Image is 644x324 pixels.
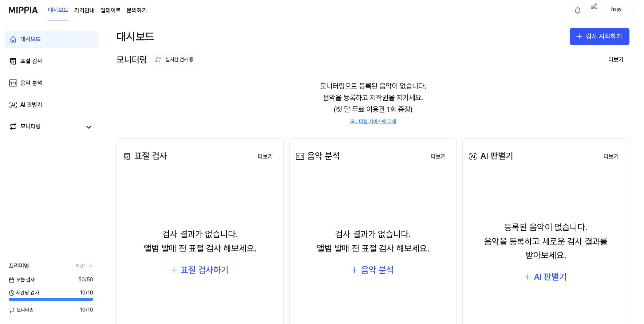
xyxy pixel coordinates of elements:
button: 더보기 [598,149,625,164]
button: AI 판별기 [518,268,574,286]
a: AI 판별기 [4,96,98,114]
a: 더보기 [252,149,279,164]
div: 표절 검사 [20,57,42,66]
img: profile [591,3,600,17]
div: 모니터링 [116,53,199,67]
div: 검사 결과가 없습니다. 앨범 발매 전 표절 검사 해보세요. [317,227,430,255]
div: 등록된 음악이 없습니다. 음악을 등록하고 새로운 검사 결과를 받아보세요. [467,220,625,262]
div: 대시보드 [20,35,41,44]
div: 검사 결과가 없습니다. 앨범 발매 전 표절 검사 해보세요. [144,227,257,255]
button: 더보기 [252,149,279,164]
a: 더보기 [425,149,452,164]
a: 대시보드 [4,31,98,48]
button: 더보기 [602,52,629,67]
div: 모니터링으로 등록된 음악이 없습니다. 음악을 등록하고 저작권을 지키세요. (첫 달 무료 이용권 1회 증정) [116,71,629,134]
span: 오늘 검사 [9,276,35,284]
button: 검사 시작하기 [570,28,629,45]
div: 음악 분석 [361,263,394,277]
div: 표절 검사 [121,149,167,163]
div: 표절 검사하기 [181,263,229,277]
button: profilehsyy [589,4,635,16]
a: 모니터링 서비스에 대해 [350,118,396,125]
button: 표절 검사하기 [165,261,236,279]
span: 모니터링 [9,307,34,314]
a: 표절 검사 [4,52,98,70]
span: 프리미엄 [9,262,29,270]
img: 알림 [573,6,582,15]
a: 더보기 [76,263,93,269]
button: 음악 분석 [345,261,401,279]
a: 문의하기 [127,6,147,15]
div: 음악 분석 [20,79,42,87]
span: 시간당 검사 [9,289,39,297]
button: 더보기 [425,149,452,164]
div: 음악 분석 [294,149,340,163]
span: 50 / 50 [78,276,93,284]
button: 실시간 검사 중 [151,54,199,66]
a: 업데이트 [100,6,121,15]
div: AI 판별기 [467,149,513,163]
div: 대시보드 [116,28,154,45]
span: 10 / 10 [80,307,93,314]
a: 음악 분석 [4,74,98,92]
span: 10 / 10 [80,289,93,297]
div: AI 판별기 [20,101,42,109]
div: AI 판별기 [534,270,567,284]
div: 모니터링 [20,122,41,132]
button: 가격안내 [74,6,95,15]
a: 모니터링 [9,122,82,132]
div: hsyy [602,6,631,14]
a: 더보기 [598,149,625,164]
a: 대시보드 [48,0,68,20]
